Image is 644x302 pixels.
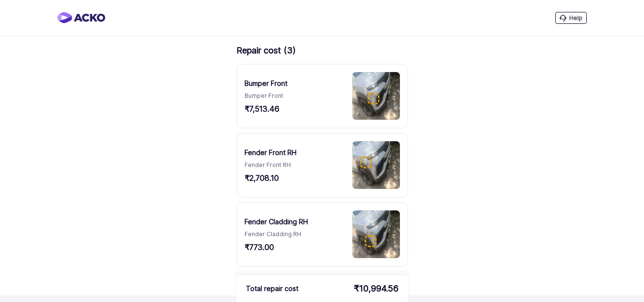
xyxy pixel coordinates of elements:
[245,79,287,88] div: Bumper Front
[245,104,293,114] div: ₹7,513.46
[236,45,408,56] div: Repair cost (3)
[352,141,400,189] img: image
[352,72,400,120] img: image
[245,173,293,183] div: ₹2,708.10
[569,14,583,21] span: Help
[245,230,307,238] div: Fender Cladding RH
[352,210,400,258] img: image
[354,283,399,294] div: ₹10,994.56
[245,161,307,169] div: Fender Front RH
[246,283,298,294] div: Total repair cost
[245,242,293,252] div: ₹773.00
[245,92,307,100] div: Bumper Front
[245,217,308,227] div: Fender Cladding RH
[245,148,296,157] div: Fender Front RH
[57,12,105,23] img: horizontal-gradient.png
